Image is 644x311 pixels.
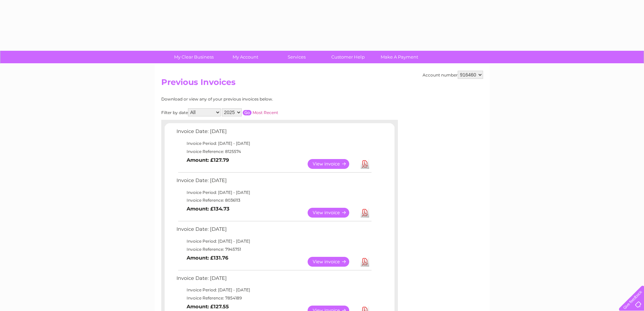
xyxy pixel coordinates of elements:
td: Invoice Period: [DATE] - [DATE] [175,139,373,148]
b: Amount: £134.73 [187,206,230,212]
a: Download [361,159,369,169]
b: Amount: £127.55 [187,304,229,310]
td: Invoice Date: [DATE] [175,225,373,237]
td: Invoice Reference: 8036113 [175,196,373,204]
td: Invoice Reference: 8125574 [175,148,373,156]
a: My Clear Business [166,51,222,63]
td: Invoice Reference: 7945751 [175,245,373,253]
td: Invoice Period: [DATE] - [DATE] [175,286,373,294]
b: Amount: £127.79 [187,157,229,163]
a: Make A Payment [372,51,427,63]
a: My Account [217,51,273,63]
a: Download [361,208,369,218]
div: Download or view any of your previous invoices below. [161,97,339,102]
a: View [308,257,357,267]
td: Invoice Reference: 7854189 [175,294,373,302]
td: Invoice Date: [DATE] [175,127,373,139]
td: Invoice Date: [DATE] [175,176,373,188]
td: Invoice Period: [DATE] - [DATE] [175,237,373,245]
div: Filter by date [161,108,339,116]
a: Download [361,257,369,267]
h2: Previous Invoices [161,77,483,90]
a: Most Recent [253,110,278,115]
a: Services [269,51,325,63]
b: Amount: £131.76 [187,255,228,261]
a: View [308,208,357,218]
div: Account number [423,71,483,79]
td: Invoice Period: [DATE] - [DATE] [175,188,373,197]
a: View [308,159,357,169]
td: Invoice Date: [DATE] [175,274,373,286]
a: Customer Help [320,51,376,63]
